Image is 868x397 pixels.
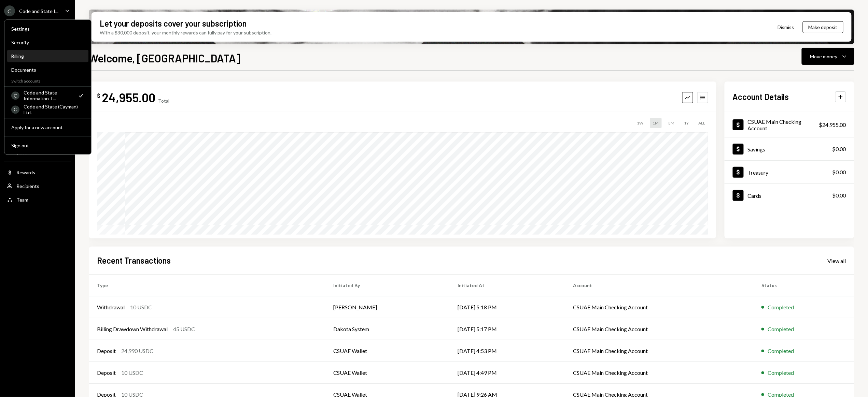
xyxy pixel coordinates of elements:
div: 1W [634,118,646,128]
a: Security [7,36,88,48]
div: Withdrawal [97,303,125,311]
div: 10 USDC [130,303,152,311]
div: Billing [11,53,84,59]
td: [DATE] 5:18 PM [449,296,565,318]
h2: Recent Transactions [97,255,171,266]
div: Security [11,40,84,45]
div: 10 USDC [121,369,143,377]
td: CSUAE Main Checking Account [565,318,754,340]
div: 24,990 USDC [121,347,153,355]
div: Total [158,98,169,104]
div: Rewards [16,170,35,175]
div: $ [97,92,100,99]
div: Completed [768,347,794,355]
th: Status [753,275,854,296]
div: Code and State I... [19,8,58,14]
a: Billing [7,50,88,62]
button: Make deposit [803,21,843,33]
div: Documents [11,67,84,73]
a: Cards$0.00 [725,184,854,207]
a: CSUAE Main Checking Account$24,955.00 [725,112,854,137]
div: With a $30,000 deposit, your monthly rewards can fully pay for your subscription. [100,29,271,36]
div: Completed [768,303,794,311]
div: CSUAE Main Checking Account [748,118,819,131]
h1: Welcome, [GEOGRAPHIC_DATA] [89,51,240,65]
div: 45 USDC [173,325,195,333]
div: Treasury [748,169,769,176]
button: Sign out [7,139,88,152]
div: Code and State (Cayman) Ltd. [24,104,84,115]
th: Account [565,275,754,296]
td: CSUAE Wallet [325,340,449,362]
td: CSUAE Main Checking Account [565,362,754,384]
div: C [11,91,19,100]
div: Move money [810,53,838,60]
div: Settings [11,26,84,32]
a: Treasury$0.00 [725,161,854,183]
td: [DATE] 4:49 PM [449,362,565,384]
button: Dismiss [769,19,803,35]
div: C [4,5,15,16]
div: Switch accounts [4,77,91,84]
th: Initiated At [449,275,565,296]
div: $24,955.00 [819,121,846,129]
a: Rewards [4,166,71,178]
a: Savings$0.00 [725,137,854,160]
div: Sign out [11,143,84,148]
td: CSUAE Main Checking Account [565,296,754,318]
div: 1Y [682,118,692,128]
th: Initiated By [325,275,449,296]
a: Settings [7,23,88,35]
div: Cards [748,192,762,199]
td: [DATE] 5:17 PM [449,318,565,340]
button: Move money [802,48,854,65]
div: View all [828,258,846,264]
h2: Account Details [733,91,789,102]
div: Completed [768,325,794,333]
td: Dakota System [325,318,449,340]
div: $0.00 [832,191,846,200]
div: Let your deposits cover your subscription [100,18,247,29]
a: Documents [7,63,88,76]
div: Completed [768,369,794,377]
td: [DATE] 4:53 PM [449,340,565,362]
div: Savings [748,146,766,152]
div: Team [16,197,28,203]
div: Deposit [97,369,116,377]
div: Code and State Information T... [24,90,73,101]
div: $0.00 [832,168,846,176]
div: 24,955.00 [102,90,155,105]
td: [PERSON_NAME] [325,296,449,318]
th: Type [89,275,325,296]
a: View all [828,257,846,264]
a: Recipients [4,180,71,192]
div: C [11,105,19,114]
button: Apply for a new account [7,121,88,134]
td: CSUAE Main Checking Account [565,340,754,362]
div: ALL [696,118,708,128]
div: Billing Drawdown Withdrawal [97,325,168,333]
div: 3M [666,118,677,128]
td: CSUAE Wallet [325,362,449,384]
a: Team [4,193,71,206]
div: Recipients [16,183,39,189]
a: CCode and State (Cayman) Ltd. [7,103,88,115]
div: 1M [650,118,662,128]
div: Deposit [97,347,116,355]
div: Apply for a new account [11,124,84,130]
div: $0.00 [832,145,846,153]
